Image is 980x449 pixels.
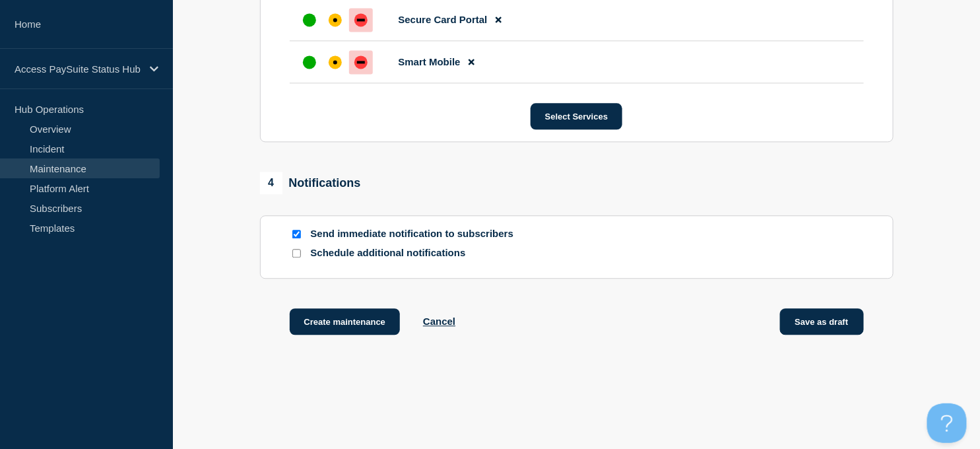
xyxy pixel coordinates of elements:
span: Smart Mobile [399,56,461,67]
p: Schedule additional notifications [311,247,522,259]
button: Cancel [423,316,455,327]
div: affected [329,13,342,26]
div: affected [329,55,342,69]
div: up [303,13,316,26]
div: down [354,55,368,69]
p: Access PaySuite Status Hub [15,63,141,75]
div: up [303,55,316,69]
button: Select Services [531,103,622,129]
div: Notifications [260,172,361,194]
button: Create maintenance [290,308,401,335]
span: 4 [260,172,282,194]
button: Save as draft [780,308,864,335]
input: Schedule additional notifications [292,249,301,258]
div: down [354,13,368,26]
iframe: Help Scout Beacon - Open [927,403,967,443]
p: Send immediate notification to subscribers [311,228,522,240]
input: Send immediate notification to subscribers [292,230,301,238]
span: Secure Card Portal [399,14,488,25]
